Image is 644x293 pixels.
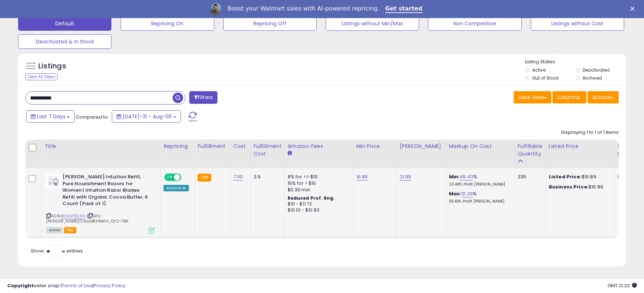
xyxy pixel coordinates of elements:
strong: Copyright [7,282,34,289]
button: Last 7 Days [26,110,75,123]
button: Listings without Min/Max [326,16,419,31]
button: Non Competitive [428,16,521,31]
a: B00HT6E31A [61,213,86,219]
button: Default [18,16,111,31]
div: 335 [518,174,540,180]
b: Max: [449,190,462,197]
div: Repricing [164,143,191,150]
button: Save View [514,91,551,103]
b: Listed Price: [549,173,582,180]
small: FBA [198,174,211,182]
div: Ship Price [618,143,632,158]
div: Cost [233,143,247,150]
a: Get started [385,5,423,13]
p: 20.49% Profit [PERSON_NAME] [449,182,509,187]
h5: Listings [38,61,66,71]
span: Compared to: [76,114,109,120]
button: Columns [552,91,586,103]
span: 2025-08-15 12:22 GMT [607,282,637,289]
div: Amazon AI [164,185,189,191]
div: Close [630,7,637,11]
b: Min: [449,173,460,180]
div: [PERSON_NAME] [400,143,443,150]
a: Privacy Policy [94,282,126,289]
span: ON [165,174,174,181]
div: Markup on Cost [449,143,512,150]
span: | SKU: [PERSON_NAME].CocoaBttrRefill_QY2-FBA [46,213,128,224]
label: Archived [582,75,602,81]
label: Active [532,67,546,73]
div: $0.30 min [288,187,348,193]
span: OFF [180,174,192,181]
div: Fulfillment [198,143,227,150]
div: ASIN: [46,174,155,233]
button: Actions [588,91,619,103]
div: Clear All Filters [25,73,58,80]
a: 49.43 [459,173,473,181]
div: seller snap | | [7,283,126,289]
p: Listing States: [525,59,626,65]
button: Listings without Cost [531,16,624,31]
label: Out of Stock [532,75,559,81]
th: The percentage added to the cost of goods (COGS) that forms the calculator for Min & Max prices. [446,140,514,168]
a: 16.89 [356,173,368,181]
div: Fulfillment Cost [254,143,281,158]
p: 35.43% Profit [PERSON_NAME] [449,199,509,204]
button: Deactivated & In Stock [18,34,111,49]
b: Business Price: [549,183,589,190]
span: [DATE]-31 - Aug-06 [123,113,172,120]
small: Amazon Fees. [288,150,292,157]
div: 3.9 [254,174,279,180]
div: $16.89 [549,184,609,190]
b: [PERSON_NAME] Intuition Refill, Pure Nourishment Razors for Women | Intuition Razor Blades Refill... [63,174,151,209]
div: $10.01 - $10.83 [288,207,348,213]
a: Terms of Use [62,282,93,289]
div: 8% for <= $10 [288,174,348,180]
button: Repricing On [120,16,214,31]
label: Deactivated [582,67,610,73]
span: All listings currently available for purchase on Amazon [46,227,63,233]
button: Filters [189,91,217,104]
span: Columns [557,94,580,101]
div: 15% for > $10 [288,180,348,187]
img: Profile image for Adrian [210,3,221,15]
div: $10 - $11.72 [288,201,348,207]
a: 7.00 [233,173,243,181]
div: Title [45,143,157,150]
button: Repricing Off [223,16,317,31]
span: Last 7 Days [37,113,65,120]
div: Listed Price [549,143,611,150]
button: [DATE]-31 - Aug-06 [112,110,181,123]
span: Show: entries [31,247,83,254]
div: Displaying 1 to 1 of 1 items [561,129,619,136]
div: % [449,191,509,204]
div: Boost your Walmart sales with AI-powered repricing. [227,5,379,12]
div: Fulfillable Quantity [518,143,543,158]
div: Min Price [356,143,394,150]
div: % [449,174,509,187]
div: Amazon Fees [288,143,350,150]
b: Reduced Prof. Rng. [288,195,335,201]
span: FBA [64,227,76,233]
div: $16.89 [549,174,609,180]
a: 21.99 [400,173,411,181]
img: 41+e8CR1T+L._SL40_.jpg [46,174,61,188]
div: 0.00 [618,174,630,180]
a: 111.29 [461,190,473,198]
